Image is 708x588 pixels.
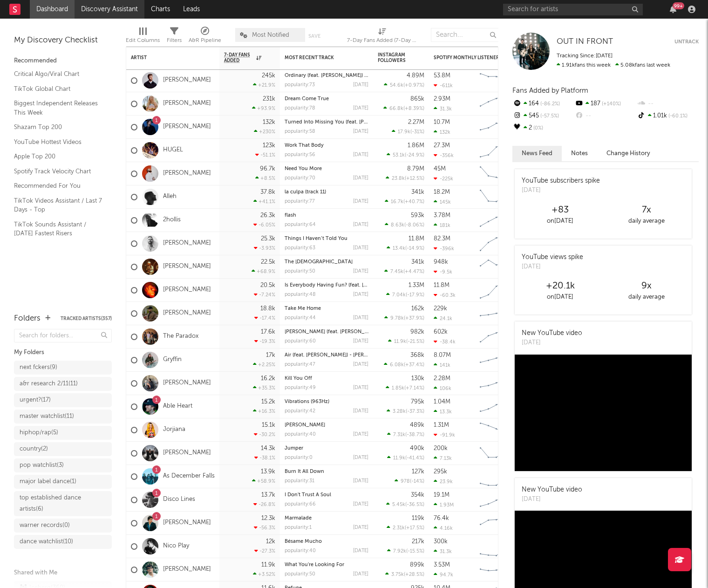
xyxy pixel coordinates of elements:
svg: Chart title [476,325,517,349]
div: 132k [263,119,275,125]
span: 16.7k [391,199,403,205]
div: [DATE] [353,315,368,321]
div: The Gospel Of Thunder [285,260,368,265]
div: 593k [411,212,424,219]
div: 1.86M [408,143,424,149]
div: Instagram Followers [378,52,410,63]
span: Tracking Since: [DATE] [557,53,613,59]
div: 27.3M [434,143,450,149]
div: 10.7M [434,119,450,125]
div: -396k [434,246,454,252]
div: +68.9 % [252,268,275,274]
div: popularity: 58 [285,129,315,134]
div: -38.4k [434,339,456,345]
div: 229k [434,306,447,312]
div: ( ) [387,245,424,251]
span: 53.1k [393,153,405,158]
div: [DATE] [522,338,582,348]
div: 4.89M [407,73,424,79]
div: 11.8M [408,236,424,242]
a: [PERSON_NAME] [163,286,211,294]
span: +37.4 % [405,362,423,368]
div: dance watchlist ( 10 ) [20,536,73,547]
div: ( ) [392,129,424,135]
div: 948k [434,259,448,265]
a: As December Falls [163,472,215,480]
span: 11.9k [394,339,406,344]
div: 25.3k [261,236,275,242]
svg: Chart title [476,255,517,279]
div: 164 [512,98,574,110]
span: -21.5 % [408,339,423,344]
div: 7-Day Fans Added (7-Day Fans Added) [347,35,417,46]
svg: Chart title [476,279,517,302]
div: popularity: 63 [285,246,315,251]
a: Apple Top 200 [14,151,102,162]
div: popularity: 64 [285,222,316,227]
div: -- [637,98,699,110]
a: [PERSON_NAME] [163,170,211,178]
a: Biggest Independent Releases This Week [14,98,102,117]
a: Turned Into Missing You (feat. [PERSON_NAME]) [285,120,401,125]
div: -- [574,110,636,122]
span: 66.8k [389,106,403,111]
a: Dream Come True [285,96,329,102]
div: ( ) [386,385,424,391]
div: flash [285,213,368,218]
a: I Don't Trust A Soul [285,492,331,498]
span: OUT IN FRONT [557,38,613,46]
div: [DATE] [353,269,368,274]
div: 16.2k [261,376,275,382]
div: [DATE] [353,339,368,344]
span: 8.63k [391,223,404,228]
a: Jorjiana [163,426,185,434]
div: 341k [411,189,424,195]
div: 1.01k [637,110,699,122]
div: 8.79M [407,166,424,172]
a: [PERSON_NAME] [163,566,211,574]
div: 141k [434,362,450,368]
span: 7.45k [390,269,403,274]
div: 145k [434,199,451,205]
div: 17.6k [261,329,275,335]
div: 602k [434,329,448,335]
div: daily average [603,292,689,303]
div: -7.24 % [254,292,275,298]
a: [PERSON_NAME] [163,263,211,271]
div: ( ) [384,362,424,368]
div: A&R Pipeline [189,35,221,46]
div: Folders [14,313,41,324]
div: popularity: 48 [285,292,316,297]
div: Filters [167,23,182,50]
div: -3.93 % [254,245,275,251]
div: -60.3k [434,292,456,298]
button: Notes [562,146,597,161]
div: 2.93M [434,96,450,102]
a: [PERSON_NAME] [285,423,325,428]
a: OUT IN FRONT [557,37,613,47]
div: country ( 2 ) [20,444,48,455]
div: [DATE] [522,262,583,272]
a: Ordinary (feat. [PERSON_NAME]) - Live from [GEOGRAPHIC_DATA] [285,73,445,78]
div: 187 [574,98,636,110]
div: [DATE] [353,292,368,297]
button: News Feed [512,146,562,161]
div: 231k [263,96,275,102]
a: Disco Lines [163,496,195,504]
div: popularity: 56 [285,152,315,157]
span: 0 % [532,126,543,131]
div: Bender (feat. Travis Barker) [285,329,368,335]
div: 53.8M [434,73,450,79]
div: popularity: 44 [285,315,316,321]
button: Untrack [674,37,699,47]
a: Need You More [285,166,322,171]
div: 545 [512,110,574,122]
span: -14.9 % [407,246,423,251]
a: [PERSON_NAME] [163,239,211,247]
div: [DATE] [353,222,368,227]
a: Air (feat. [PERSON_NAME]) - [PERSON_NAME] Remix [285,353,410,358]
input: Search... [431,28,501,42]
div: Artist [131,55,201,61]
a: YouTube Hottest Videos [14,137,102,147]
div: [DATE] [353,129,368,134]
